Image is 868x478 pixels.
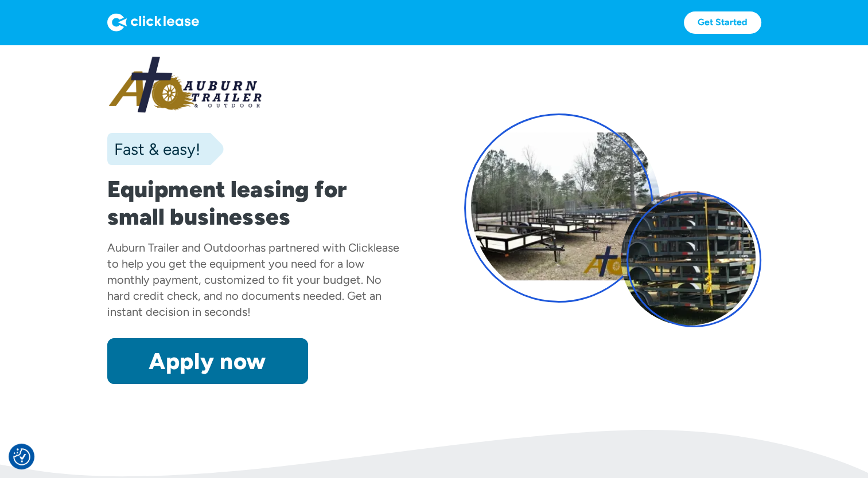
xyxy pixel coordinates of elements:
a: Get Started [684,11,761,34]
div: Fast & easy! [107,138,200,160]
a: Apply now [107,338,308,384]
h1: Equipment leasing for small businesses [107,175,404,230]
div: has partnered with Clicklease to help you get the equipment you need for a low monthly payment, c... [107,241,399,319]
img: Revisit consent button [13,448,30,465]
img: Logo [107,13,199,32]
div: Auburn Trailer and Outdoor [107,241,248,254]
button: Consent Preferences [13,448,30,465]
